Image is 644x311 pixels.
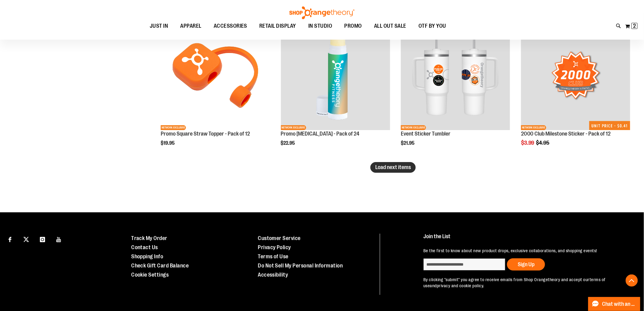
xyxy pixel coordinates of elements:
[423,234,629,245] h4: Join the List
[423,277,629,289] p: By clicking "submit" you agree to receive emails from Shop Orangetheory and accept our and
[150,19,168,33] span: JUST IN
[518,261,534,267] span: Sign Up
[423,248,629,254] p: Be the first to know about new product drops, exclusive collaborations, and shopping events!
[281,21,390,130] img: Promo Lip Balm - Pack of 24
[602,301,637,307] span: Chat with an Expert
[258,263,343,269] a: Do Not Sell My Personal Information
[161,140,176,146] span: $19.95
[518,18,633,162] div: product
[258,235,301,241] a: Customer Service
[161,21,270,131] a: Promo Square Straw Topper - Pack of 12NEWNETWORK EXCLUSIVE
[521,125,546,130] span: NETWORK EXCLUSIVE
[131,263,189,269] a: Check Gift Card Balance
[23,237,29,242] img: Twitter
[437,283,484,288] a: privacy and cookie policy.
[375,164,411,170] span: Load next items
[258,272,288,278] a: Accessibility
[418,19,446,33] span: OTF BY YOU
[374,19,406,33] span: ALL OUT SALE
[131,244,158,250] a: Contact Us
[398,18,513,162] div: product
[214,19,247,33] span: ACCESSORIES
[370,162,416,173] button: Load next items
[521,131,611,137] a: 2000 Club Milestone Sticker - Pack of 12
[54,234,64,244] a: Visit our Youtube page
[161,131,250,137] a: Promo Square Straw Topper - Pack of 12
[536,140,551,146] span: $4.95
[5,234,15,244] a: Visit our Facebook page
[259,19,296,33] span: RETAIL DISPLAY
[131,235,167,241] a: Track My Order
[401,140,415,146] span: $21.95
[161,125,186,130] span: NETWORK EXCLUSIVE
[281,140,296,146] span: $22.95
[521,21,630,131] a: 2000 Club Milestone Sticker - Pack of 12NEWNETWORK EXCLUSIVE
[308,19,332,33] span: IN STUDIO
[401,131,450,137] a: Event Sticker Tumbler
[131,272,169,278] a: Cookie Settings
[633,23,636,29] span: 2
[401,125,426,130] span: NETWORK EXCLUSIVE
[289,6,355,19] img: Shop Orangetheory
[521,21,630,130] img: 2000 Club Milestone Sticker - Pack of 12
[401,21,510,131] a: OTF 40 oz. Sticker TumblerNEWNETWORK EXCLUSIVE
[161,21,270,130] img: Promo Square Straw Topper - Pack of 12
[131,253,163,260] a: Shopping Info
[521,140,535,146] span: $3.99
[281,21,390,131] a: Promo Lip Balm - Pack of 24NEWNETWORK EXCLUSIVE
[423,258,506,270] input: enter email
[401,21,510,130] img: OTF 40 oz. Sticker Tumbler
[281,125,306,130] span: NETWORK EXCLUSIVE
[180,19,201,33] span: APPAREL
[281,131,360,137] a: Promo [MEDICAL_DATA] - Pack of 24
[278,18,393,162] div: product
[626,274,638,287] button: Back To Top
[258,244,291,250] a: Privacy Policy
[345,19,362,33] span: PROMO
[158,18,273,162] div: product
[258,253,289,260] a: Terms of Use
[588,297,641,311] button: Chat with an Expert
[21,234,32,244] a: Visit our X page
[507,258,545,270] button: Sign Up
[37,234,48,244] a: Visit our Instagram page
